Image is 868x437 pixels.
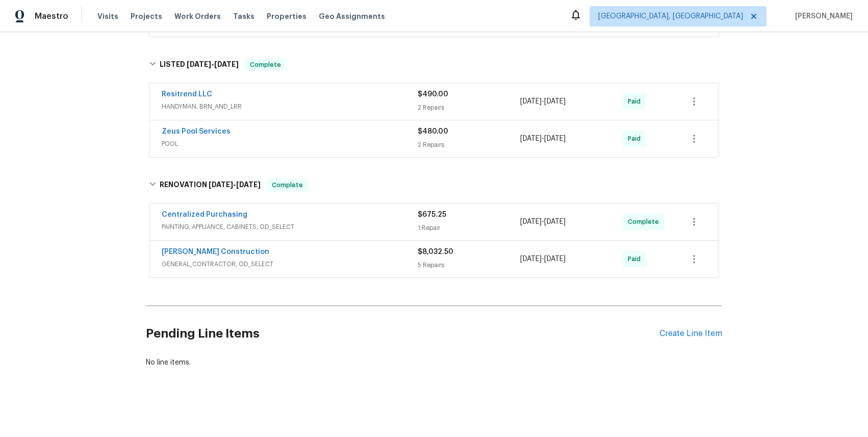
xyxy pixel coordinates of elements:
a: Zeus Pool Services [162,128,231,135]
div: 5 Repairs [418,260,520,270]
h6: RENOVATION [160,179,261,191]
span: - [520,96,566,107]
span: [DATE] [214,61,239,68]
span: Paid [628,96,645,107]
span: [DATE] [544,135,566,142]
span: Complete [246,60,285,70]
span: PAINTING, APPLIANCE, CABINETS, OD_SELECT [162,222,418,232]
span: - [209,181,261,188]
h2: Pending Line Items [146,310,659,357]
span: GENERAL_CONTRACTOR, OD_SELECT [162,259,418,269]
span: [DATE] [209,181,233,188]
span: - [187,61,239,68]
span: Maestro [35,11,68,21]
span: Complete [628,217,663,227]
span: Properties [267,11,307,21]
span: - [520,254,566,264]
span: [DATE] [544,98,566,105]
span: - [520,134,566,144]
div: LISTED [DATE]-[DATE]Complete [146,48,722,81]
span: [GEOGRAPHIC_DATA], [GEOGRAPHIC_DATA] [598,11,743,21]
span: POOL [162,139,418,149]
a: Resitrend LLC [162,91,212,98]
span: [DATE] [544,255,566,263]
span: $675.25 [418,211,446,218]
span: $480.00 [418,128,448,135]
div: RENOVATION [DATE]-[DATE]Complete [146,169,722,201]
span: [DATE] [520,135,542,142]
div: No line items. [146,357,722,368]
span: [DATE] [520,218,542,225]
span: Paid [628,254,645,264]
div: 2 Repairs [418,140,520,150]
a: Centralized Purchasing [162,211,247,218]
span: [DATE] [520,255,542,263]
div: 1 Repair [418,223,520,233]
span: [DATE] [544,218,566,225]
div: 2 Repairs [418,102,520,113]
span: Paid [628,134,645,144]
span: Work Orders [174,11,221,21]
span: - [520,217,566,227]
span: Visits [97,11,118,21]
h6: LISTED [160,59,239,71]
span: [DATE] [236,181,261,188]
span: Complete [268,180,307,190]
span: $490.00 [418,91,448,98]
div: Create Line Item [659,329,722,339]
a: [PERSON_NAME] Construction [162,248,269,255]
span: [DATE] [520,98,542,105]
span: HANDYMAN, BRN_AND_LRR [162,101,418,112]
span: Projects [131,11,162,21]
span: Geo Assignments [319,11,385,21]
span: [DATE] [187,61,211,68]
span: [PERSON_NAME] [791,11,853,21]
span: Tasks [233,13,254,20]
span: $8,032.50 [418,248,453,255]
